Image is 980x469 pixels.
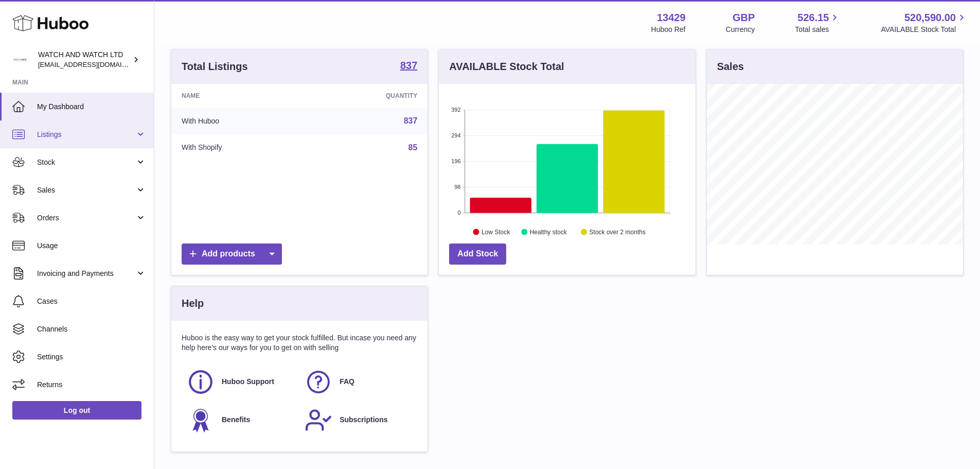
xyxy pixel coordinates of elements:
div: Huboo Ref [651,25,686,34]
span: My Dashboard [37,102,146,112]
td: With Shopify [171,134,310,161]
th: Name [171,84,310,108]
span: Settings [37,352,146,362]
a: Log out [12,401,141,420]
h3: AVAILABLE Stock Total [449,60,564,74]
strong: 837 [400,60,417,71]
a: Benefits [187,406,294,434]
span: Sales [37,185,135,195]
span: Invoicing and Payments [37,269,135,279]
text: 392 [451,107,460,113]
img: internalAdmin-13429@internal.huboo.com [12,52,28,67]
h3: Help [182,297,204,310]
span: 520,590.00 [904,11,956,25]
a: FAQ [305,368,412,396]
span: Subscriptions [340,415,387,425]
span: Total sales [795,25,841,34]
h3: Sales [717,60,744,74]
a: Huboo Support [187,368,294,396]
a: 837 [404,116,418,125]
span: Benefits [222,415,250,425]
span: Usage [37,241,146,251]
a: 837 [400,60,417,73]
div: Currency [726,25,755,34]
text: Stock over 2 months [590,228,646,235]
a: Add Stock [449,244,506,265]
span: Cases [37,297,146,306]
span: Stock [37,158,135,167]
a: Subscriptions [305,406,412,434]
a: Add products [182,244,282,265]
text: Healthy stock [530,228,567,235]
span: AVAILABLE Stock Total [881,25,968,34]
text: 294 [451,132,460,138]
span: Orders [37,213,135,223]
text: 98 [455,184,461,190]
text: Low Stock [482,228,510,235]
a: 520,590.00 AVAILABLE Stock Total [881,11,968,34]
span: Huboo Support [222,377,274,387]
span: FAQ [340,377,354,387]
span: 526.15 [797,11,829,25]
span: Returns [37,380,146,390]
td: With Huboo [171,108,310,134]
strong: GBP [733,11,755,25]
span: Channels [37,324,146,334]
a: 85 [408,143,418,152]
p: Huboo is the easy way to get your stock fulfilled. But incase you need any help here's our ways f... [182,333,417,353]
span: Listings [37,130,135,140]
a: 526.15 Total sales [795,11,841,34]
text: 0 [458,210,461,216]
text: 196 [451,158,460,164]
div: WATCH AND WATCH LTD [38,50,131,70]
strong: 13429 [657,11,686,25]
h3: Total Listings [182,60,248,74]
span: [EMAIL_ADDRESS][DOMAIN_NAME] [38,60,151,68]
th: Quantity [310,84,428,108]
